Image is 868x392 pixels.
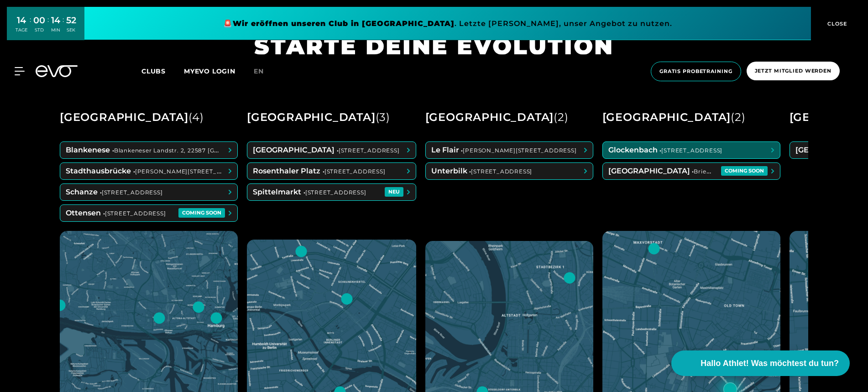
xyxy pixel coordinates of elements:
[51,27,60,33] div: MIN
[63,15,64,39] div: :
[648,62,744,81] a: Gratis Probetraining
[66,14,76,27] div: 52
[141,67,166,75] span: Clubs
[141,67,184,75] a: Clubs
[66,27,76,33] div: SEK
[51,14,60,27] div: 14
[425,107,569,128] div: [GEOGRAPHIC_DATA]
[659,68,732,75] span: Gratis Probetraining
[701,357,839,370] span: Hallo Athlet! Was möchtest du tun?
[16,27,27,33] div: TAGE
[30,15,31,39] div: :
[554,110,568,124] span: ( 2 )
[376,110,390,124] span: ( 3 )
[33,27,45,33] div: STD
[602,107,746,128] div: [GEOGRAPHIC_DATA]
[671,350,850,376] button: Hallo Athlet! Was möchtest du tun?
[254,66,275,77] a: en
[755,67,831,75] span: Jetzt Mitglied werden
[744,62,842,81] a: Jetzt Mitglied werden
[47,15,49,39] div: :
[811,7,861,40] button: CLOSE
[60,107,204,128] div: [GEOGRAPHIC_DATA]
[825,20,847,28] span: CLOSE
[731,110,745,124] span: ( 2 )
[184,67,235,75] a: MYEVO LOGIN
[247,107,390,128] div: [GEOGRAPHIC_DATA]
[16,14,27,27] div: 14
[254,67,264,75] span: en
[33,14,45,27] div: 00
[188,110,204,124] span: ( 4 )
